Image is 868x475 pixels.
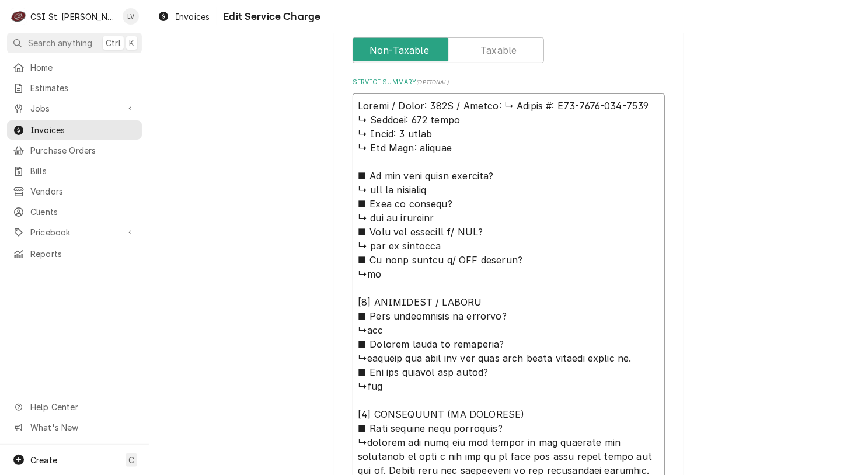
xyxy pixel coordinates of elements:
span: Bills [30,165,136,177]
span: Estimates [30,82,136,94]
a: Go to Jobs [7,99,142,118]
span: Purchase Orders [30,144,136,157]
span: Create [30,455,57,465]
span: Jobs [30,102,118,115]
div: CSI St. Louis's Avatar [11,8,27,25]
div: CSI St. [PERSON_NAME] [30,11,116,23]
a: Home [7,58,142,77]
span: ( optional ) [416,79,449,85]
a: Go to Help Center [7,397,142,417]
a: Estimates [7,78,142,98]
span: C [128,454,134,466]
div: C [11,8,27,25]
a: Invoices [7,120,142,140]
div: Lisa Vestal's Avatar [123,8,139,25]
label: Service Summary [353,78,665,87]
span: Search anything [28,37,92,49]
span: Help Center [30,401,135,413]
a: Go to Pricebook [7,223,142,242]
a: Bills [7,161,142,181]
span: Clients [30,206,136,218]
a: Go to What's New [7,418,142,437]
span: What's New [30,421,135,434]
span: Vendors [30,185,136,197]
a: Clients [7,202,142,221]
div: LV [123,8,139,25]
span: Invoices [30,124,136,136]
a: Purchase Orders [7,141,142,160]
button: Search anythingCtrlK [7,33,142,53]
a: Invoices [153,7,214,26]
a: Reports [7,244,142,263]
span: Invoices [175,11,210,23]
span: K [129,37,134,49]
div: Tax [353,22,665,63]
span: Ctrl [106,37,121,49]
span: Reports [30,248,136,260]
a: Vendors [7,182,142,201]
span: Pricebook [30,226,118,238]
span: Home [30,61,136,74]
span: Edit Service Charge [219,9,320,25]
